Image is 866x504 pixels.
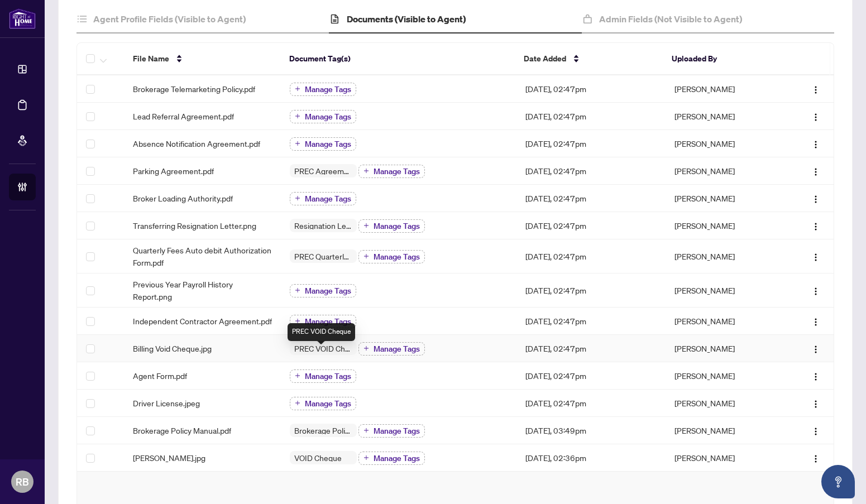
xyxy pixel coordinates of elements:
[305,140,351,148] span: Manage Tags
[807,135,825,152] button: Logo
[290,369,356,383] button: Manage Tags
[666,390,783,417] td: [PERSON_NAME]
[295,86,300,92] span: plus
[374,454,420,462] span: Manage Tags
[811,195,820,204] img: Logo
[666,362,783,390] td: [PERSON_NAME]
[374,167,420,175] span: Manage Tags
[290,222,357,229] span: Resignation Letter (From previous Brokerage)
[280,43,515,75] th: Document Tag(s)
[290,110,356,123] button: Manage Tags
[295,318,300,324] span: plus
[363,345,369,351] span: plus
[811,222,820,231] img: Logo
[516,444,666,472] td: [DATE], 02:36pm
[133,219,256,232] span: Transferring Resignation Letter.png
[807,394,825,412] button: Logo
[811,85,820,94] img: Logo
[516,308,666,335] td: [DATE], 02:47pm
[807,217,825,234] button: Logo
[807,189,825,207] button: Logo
[666,103,783,130] td: [PERSON_NAME]
[295,141,300,146] span: plus
[305,85,351,93] span: Manage Tags
[358,219,425,233] button: Manage Tags
[374,253,420,261] span: Manage Tags
[290,454,346,462] span: VOID Cheque
[290,315,356,328] button: Manage Tags
[666,444,783,472] td: [PERSON_NAME]
[305,287,351,295] span: Manage Tags
[363,168,369,174] span: plus
[807,449,825,467] button: Logo
[666,157,783,185] td: [PERSON_NAME]
[305,318,351,325] span: Manage Tags
[807,281,825,299] button: Logo
[290,137,356,151] button: Manage Tags
[358,342,425,356] button: Manage Tags
[516,239,666,273] td: [DATE], 02:47pm
[295,287,300,293] span: plus
[358,424,425,438] button: Manage Tags
[358,250,425,263] button: Manage Tags
[811,113,820,122] img: Logo
[133,244,272,268] span: Quarterly Fees Auto debit Authorization Form.pdf
[807,312,825,330] button: Logo
[133,452,205,464] span: [PERSON_NAME].jpg
[811,345,820,354] img: Logo
[363,223,369,228] span: plus
[93,12,246,26] h4: Agent Profile Fields (Visible to Agent)
[807,367,825,385] button: Logo
[666,130,783,157] td: [PERSON_NAME]
[358,452,425,465] button: Manage Tags
[124,43,280,75] th: File Name
[666,273,783,308] td: [PERSON_NAME]
[811,318,820,327] img: Logo
[666,335,783,362] td: [PERSON_NAME]
[288,323,355,341] div: PREC VOID Cheque
[290,252,357,260] span: PREC Quarterly Fee Auto-Debit Authorization
[811,454,820,463] img: Logo
[133,342,212,354] span: Billing Void Cheque.jpg
[811,372,820,381] img: Logo
[133,192,233,204] span: Broker Loading Authority.pdf
[133,315,272,327] span: Independent Contractor Agreement.pdf
[290,426,357,434] span: Brokerage Policy Manual
[666,417,783,444] td: [PERSON_NAME]
[305,372,351,380] span: Manage Tags
[811,140,820,149] img: Logo
[305,113,351,121] span: Manage Tags
[811,253,820,262] img: Logo
[807,247,825,265] button: Logo
[516,390,666,417] td: [DATE], 02:47pm
[347,12,466,26] h4: Documents (Visible to Agent)
[811,400,820,409] img: Logo
[133,424,231,436] span: Brokerage Policy Manual.pdf
[807,107,825,125] button: Logo
[516,273,666,308] td: [DATE], 02:47pm
[133,369,187,382] span: Agent Form.pdf
[516,157,666,185] td: [DATE], 02:47pm
[290,397,356,410] button: Manage Tags
[807,421,825,439] button: Logo
[363,455,369,460] span: plus
[516,362,666,390] td: [DATE], 02:47pm
[811,287,820,296] img: Logo
[516,130,666,157] td: [DATE], 02:47pm
[374,427,420,435] span: Manage Tags
[516,185,666,212] td: [DATE], 02:47pm
[9,8,36,29] img: logo
[133,397,200,409] span: Driver License.jpeg
[290,83,356,96] button: Manage Tags
[821,465,855,498] button: Open asap
[811,167,820,176] img: Logo
[524,52,566,65] span: Date Added
[516,75,666,103] td: [DATE], 02:47pm
[16,474,29,489] span: RB
[666,75,783,103] td: [PERSON_NAME]
[295,373,300,378] span: plus
[295,113,300,119] span: plus
[133,165,214,177] span: Parking Agreement.pdf
[133,137,260,150] span: Absence Notification Agreement.pdf
[290,344,357,352] span: PREC VOID Cheque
